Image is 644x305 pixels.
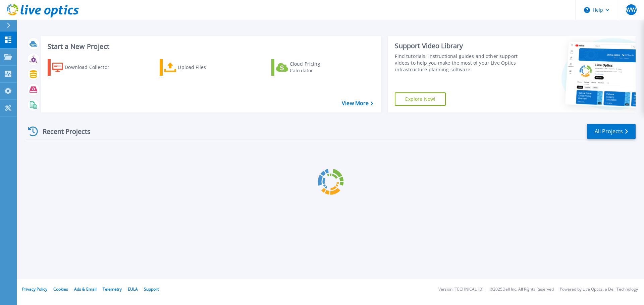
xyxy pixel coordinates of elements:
a: Explore Now! [395,92,446,106]
div: Find tutorials, instructional guides and other support videos to help you make the most of your L... [395,53,521,73]
span: WW [626,7,636,12]
h3: Start a New Project [48,43,373,50]
div: Cloud Pricing Calculator [290,61,343,74]
div: Download Collector [65,61,118,74]
a: Cookies [53,286,68,292]
li: Version: [TECHNICAL_ID] [438,287,484,292]
div: Recent Projects [26,123,100,140]
a: Download Collector [48,59,122,76]
div: Support Video Library [395,42,521,50]
a: View More [342,100,373,106]
a: Privacy Policy [22,286,47,292]
a: Upload Files [160,59,234,76]
div: Upload Files [178,61,231,74]
li: © 2025 Dell Inc. All Rights Reserved [490,287,554,292]
li: Powered by Live Optics, a Dell Technology [560,287,638,292]
a: Telemetry [103,286,122,292]
a: Support [144,286,159,292]
a: EULA [128,286,138,292]
a: All Projects [587,124,636,139]
a: Ads & Email [74,286,97,292]
a: Cloud Pricing Calculator [271,59,346,76]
